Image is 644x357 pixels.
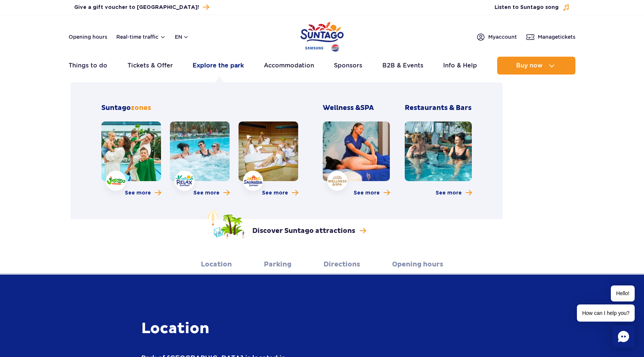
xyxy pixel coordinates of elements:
[127,57,173,75] a: Tickets & Offer
[125,189,161,197] a: More about Jamango zone
[323,254,360,275] a: Directions
[495,4,559,11] span: Listen to Suntago song
[264,57,314,75] a: Accommodation
[495,4,570,11] button: Listen to Suntago song
[208,210,366,239] a: Discover Suntago attractions
[300,19,344,53] a: Park of Poland
[392,254,443,275] a: Opening hours
[69,57,107,75] a: Things to do
[405,104,472,113] h3: Restaurants & Bars
[262,189,298,197] a: More about Saunaria zone
[201,254,232,275] a: Location
[69,33,107,41] a: Opening hours
[577,304,635,322] span: How can I help you?
[101,104,298,113] h2: Suntago
[193,189,220,197] span: See more
[476,32,517,41] a: Myaccount
[252,227,355,236] p: Discover Suntago attractions
[125,189,151,197] span: See more
[436,189,472,197] a: More about Restaurants & Bars
[497,57,575,75] button: Buy now
[382,57,423,75] a: B2B & Events
[175,33,189,41] button: en
[516,62,543,69] span: Buy now
[526,32,575,41] a: Managetickets
[74,2,209,12] a: Give a gift voucher to [GEOGRAPHIC_DATA]!
[141,319,365,338] h3: Location
[360,104,374,112] span: SPA
[611,285,635,301] span: Hello!
[354,189,390,197] a: More about Wellness & SPA
[354,189,380,197] span: See more
[264,254,291,275] a: Parking
[612,325,635,348] div: Chat
[131,104,151,112] span: zones
[436,189,462,197] span: See more
[74,4,199,11] span: Give a gift voucher to [GEOGRAPHIC_DATA]!
[193,189,230,197] a: More about Relax zone
[334,57,362,75] a: Sponsors
[488,33,517,41] span: My account
[116,34,166,40] button: Real-time traffic
[193,57,244,75] a: Explore the park
[323,104,390,113] h3: Wellness &
[262,189,288,197] span: See more
[538,33,575,41] span: Manage tickets
[443,57,477,75] a: Info & Help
